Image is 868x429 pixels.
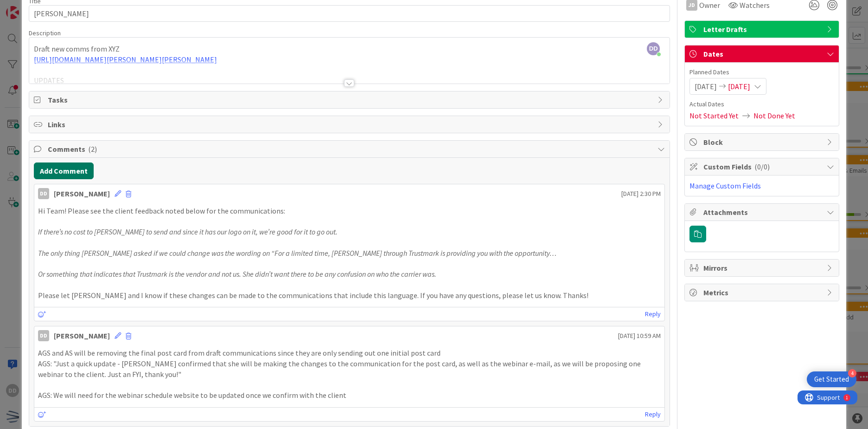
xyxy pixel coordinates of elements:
p: Draft new comms from XYZ [34,44,665,54]
span: Custom Fields [703,161,822,172]
div: Open Get Started checklist, remaining modules: 4 [807,371,856,387]
span: Description [29,29,61,37]
span: Metrics [703,287,822,298]
span: [DATE] 2:30 PM [621,189,661,199]
a: Reply [645,409,661,420]
span: [DATE] [728,81,750,92]
span: DD [647,42,660,55]
a: Reply [645,308,661,320]
span: [DATE] [695,81,717,92]
div: DD [38,188,49,199]
div: [PERSON_NAME] [54,188,110,199]
p: Please let [PERSON_NAME] and I know if these changes can be made to the communications that inclu... [38,290,661,301]
span: [DATE] 10:59 AM [618,331,661,341]
div: 4 [848,369,856,377]
input: type card name here... [29,5,670,22]
span: Dates [703,48,822,59]
span: Planned Dates [689,67,834,77]
span: Letter Drafts [703,24,822,35]
div: Get Started [814,375,849,384]
p: Hi Team! Please see the client feedback noted below for the communications: [38,206,661,216]
span: Attachments [703,207,822,218]
span: Support [19,1,42,13]
span: Actual Dates [689,99,834,109]
a: [URL][DOMAIN_NAME][PERSON_NAME][PERSON_NAME] [34,55,217,64]
p: AGS and AS will be removing the final post card from draft communications since they are only sen... [38,348,661,358]
span: Not Started Yet [689,110,739,121]
div: 1 [48,4,51,11]
div: [PERSON_NAME] [54,330,110,341]
em: Or something that indicates that Trustmark is the vendor and not us. She didn’t want there to be ... [38,269,436,279]
span: Links [48,119,653,130]
span: Block [703,136,822,148]
span: Tasks [48,94,653,105]
button: Add Comment [34,162,94,179]
em: The only thing [PERSON_NAME] asked if we could change was the wording on “For a limited time, [PE... [38,248,556,258]
p: AGS: "Just a quick update - [PERSON_NAME] confirmed that she will be making the changes to the co... [38,358,661,379]
div: DD [38,330,49,341]
span: Not Done Yet [753,110,795,121]
span: Comments [48,143,653,155]
span: ( 2 ) [88,144,97,154]
em: If there’s no cost to [PERSON_NAME] to send and since it has our logo on it, we’re good for it to... [38,227,338,236]
p: AGS: We will need for the webinar schedule website to be updated once we confirm with the client [38,390,661,401]
span: Mirrors [703,262,822,273]
a: Manage Custom Fields [689,181,761,190]
span: ( 0/0 ) [754,162,770,171]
